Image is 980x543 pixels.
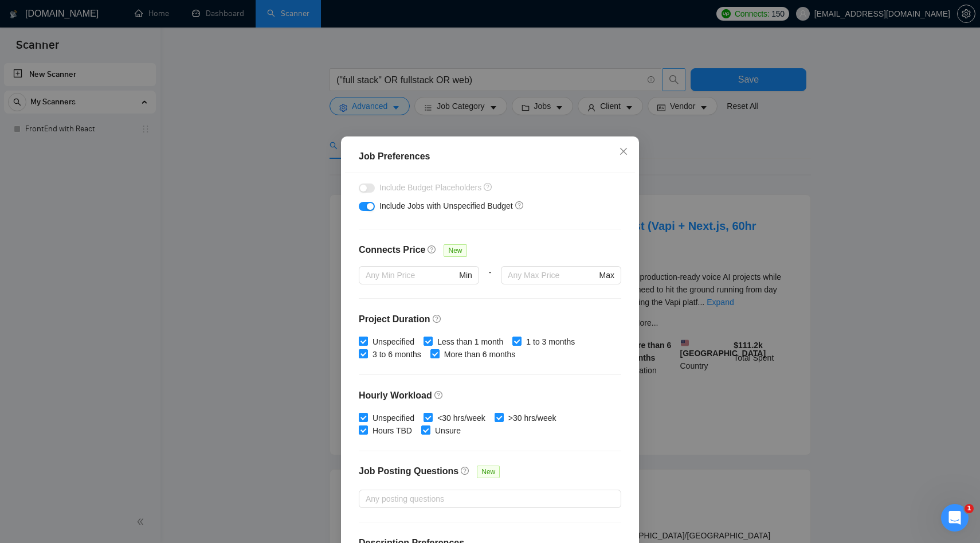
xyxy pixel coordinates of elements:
[965,504,974,513] span: 1
[941,504,969,532] iframe: Intercom live chat
[444,244,467,257] span: New
[359,243,425,257] h4: Connects Price
[459,269,472,282] span: Min
[368,424,417,437] span: Hours TBD
[433,412,490,424] span: <30 hrs/week
[359,150,621,163] div: Job Preferences
[599,269,614,282] span: Max
[368,412,419,424] span: Unspecified
[504,412,561,424] span: >30 hrs/week
[434,390,444,400] span: question-circle
[461,466,470,475] span: question-circle
[433,314,442,323] span: question-circle
[515,201,524,210] span: question-circle
[359,312,621,326] h4: Project Duration
[484,182,493,192] span: question-circle
[379,201,513,210] span: Include Jobs with Unspecified Budget
[508,269,597,282] input: Any Max Price
[608,136,639,167] button: Close
[359,464,458,478] h4: Job Posting Questions
[359,389,621,403] h4: Hourly Workload
[379,183,481,192] span: Include Budget Placeholders
[366,269,457,282] input: Any Min Price
[368,348,426,361] span: 3 to 6 months
[619,147,628,156] span: close
[479,266,501,298] div: -
[428,245,437,254] span: question-circle
[440,348,520,361] span: More than 6 months
[522,335,579,348] span: 1 to 3 months
[477,466,500,478] span: New
[368,335,419,348] span: Unspecified
[433,335,508,348] span: Less than 1 month
[430,424,465,437] span: Unsure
